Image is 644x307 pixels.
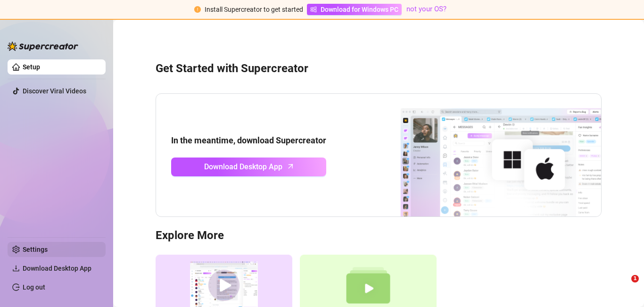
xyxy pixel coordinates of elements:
span: 1 [631,275,639,282]
a: Settings [23,246,48,253]
a: Discover Viral Videos [23,87,86,95]
span: Download for Windows PC [321,4,398,15]
a: Download Desktop Apparrow-up [171,158,326,176]
span: Install Supercreator to get started [205,6,303,13]
span: arrow-up [285,161,296,172]
a: Log out [23,283,45,291]
span: download [12,265,20,272]
a: Download for Windows PC [307,4,402,15]
h3: Explore More [156,228,602,243]
strong: In the meantime, download Supercreator [171,135,326,145]
iframe: Intercom live chat [612,275,635,298]
span: Download Desktop App [204,161,282,173]
span: windows [310,6,317,13]
a: not your OS? [406,5,446,13]
img: download app [365,94,601,216]
span: exclamation-circle [194,6,201,13]
span: Download Desktop App [23,265,91,272]
img: logo-BBDzfeDw.svg [8,41,78,51]
a: Setup [23,63,40,71]
h3: Get Started with Supercreator [156,61,602,76]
